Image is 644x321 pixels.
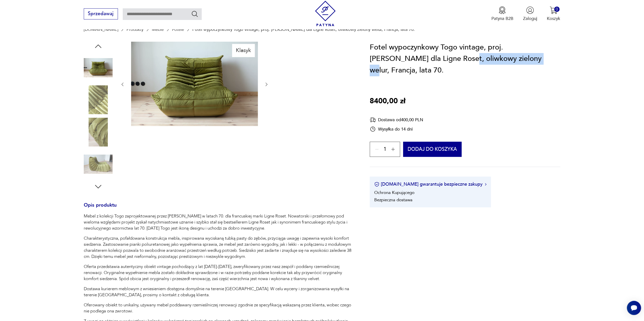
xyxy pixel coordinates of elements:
p: Patyna B2B [491,16,513,21]
button: 0Koszyk [547,6,560,21]
p: Oferowany obiekt to unikalny, używany mebel poddawany rzemieślniczej renowacji zgodnie ze specyfi... [84,302,355,314]
div: Dostawa od 400,00 PLN [370,117,423,123]
img: Zdjęcie produktu Fotel wypoczynkowy Togo vintage, proj. M. Ducaroy dla Ligne Roset, oliwkowy ziel... [84,53,113,82]
h3: Opis produktu [84,203,355,213]
p: Oferta przedstawia autentyczny obiekt vintage pochodzący z lat [DATE]-[DATE], zweryfikowany przez... [84,264,355,282]
p: Fotel wypoczynkowy Togo vintage, proj. [PERSON_NAME] dla Ligne Roset, oliwkowy zielony welur, Fra... [192,27,415,32]
img: Ikonka użytkownika [526,6,534,14]
img: Zdjęcie produktu Fotel wypoczynkowy Togo vintage, proj. M. Ducaroy dla Ligne Roset, oliwkowy ziel... [131,42,258,126]
p: Charakterystyczna, pofałdowana konstrukcja mebla, inspirowana wyciskaną tubką pasty do zębów, prz... [84,235,355,260]
button: Dodaj do koszyka [403,142,462,157]
img: Zdjęcie produktu Fotel wypoczynkowy Togo vintage, proj. M. Ducaroy dla Ligne Roset, oliwkowy ziel... [84,118,113,146]
h1: Fotel wypoczynkowy Togo vintage, proj. [PERSON_NAME] dla Ligne Roset, oliwkowy zielony welur, Fra... [370,42,560,76]
a: [DOMAIN_NAME] [84,27,118,32]
img: Ikona medalu [498,6,506,14]
img: Ikona koszyka [550,6,557,14]
p: Dostawa kurierem meblowym z wniesieniem dostępna domyślnie na terenie [GEOGRAPHIC_DATA]. W celu w... [84,286,355,298]
img: Zdjęcie produktu Fotel wypoczynkowy Togo vintage, proj. M. Ducaroy dla Ligne Roset, oliwkowy ziel... [84,85,113,114]
button: Szukaj [191,10,198,17]
button: Zaloguj [523,6,537,21]
p: Mebel z kolekcji Togo zaprojektowanej przez [PERSON_NAME] w latach 70. dla francuskiej marki Lign... [84,213,355,231]
p: Zaloguj [523,16,537,21]
p: Koszyk [547,16,560,21]
div: 0 [554,7,559,12]
img: Zdjęcie produktu Fotel wypoczynkowy Togo vintage, proj. M. Ducaroy dla Ligne Roset, oliwkowy ziel... [84,150,113,179]
li: Ochrona Kupującego [374,190,414,195]
img: Ikona dostawy [370,117,376,123]
div: Klasyk [232,44,255,57]
img: Patyna - sklep z meblami i dekoracjami vintage [313,1,338,26]
img: Ikona strzałki w prawo [485,183,486,186]
a: Meble [152,27,164,32]
div: Wysyłka do 14 dni [370,126,423,132]
span: 1 [383,147,386,152]
button: Sprzedawaj [84,8,118,19]
button: Patyna B2B [491,6,513,21]
img: Ikona certyfikatu [374,182,379,187]
a: Fotele [172,27,184,32]
a: Sprzedawaj [84,12,118,16]
iframe: Smartsupp widget button [627,301,641,315]
button: [DOMAIN_NAME] gwarantuje bezpieczne zakupy [374,181,486,187]
a: Ikona medaluPatyna B2B [491,6,513,21]
p: 8400,00 zł [370,95,405,107]
a: Produkty [127,27,143,32]
li: Bezpieczna dostawa [374,197,412,203]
